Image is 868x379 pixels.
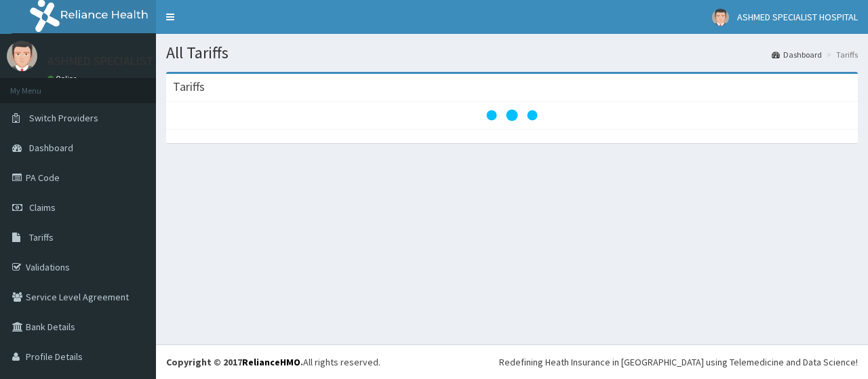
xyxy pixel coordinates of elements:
[29,142,73,154] span: Dashboard
[823,49,858,60] li: Tariffs
[173,81,205,93] h3: Tariffs
[29,112,98,124] span: Switch Providers
[166,44,858,62] h1: All Tariffs
[772,49,822,60] a: Dashboard
[166,356,303,368] strong: Copyright © 2017 .
[485,88,539,142] svg: audio-loading
[156,344,868,379] footer: All rights reserved.
[499,355,858,369] div: Redefining Heath Insurance in [GEOGRAPHIC_DATA] using Telemedicine and Data Science!
[737,11,858,23] span: ASHMED SPECIALIST HOSPITAL
[47,55,210,67] p: ASHMED SPECIALIST HOSPITAL
[242,356,300,368] a: RelianceHMO
[7,41,37,71] img: User Image
[47,74,80,83] a: Online
[29,231,54,243] span: Tariffs
[712,9,729,26] img: User Image
[29,201,56,214] span: Claims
